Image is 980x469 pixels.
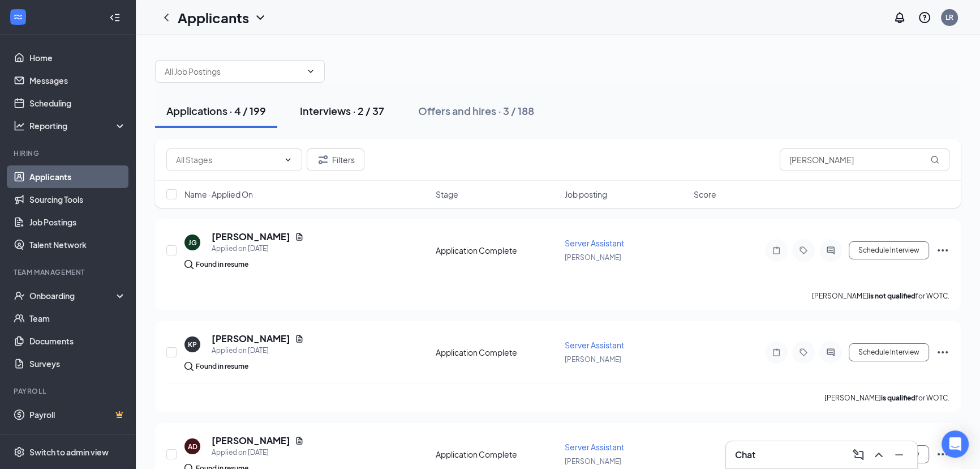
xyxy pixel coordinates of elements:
[295,436,304,445] svg: Document
[29,46,126,69] a: Home
[29,69,126,92] a: Messages
[780,148,949,171] input: Search in applications
[29,290,117,301] div: Onboarding
[918,11,931,24] svg: QuestionInfo
[14,290,25,301] svg: UserCheck
[565,457,621,466] span: [PERSON_NAME]
[184,260,194,269] img: search.bf7aa3482b7795d4f01b.svg
[735,449,755,461] h3: Chat
[29,330,126,352] a: Documents
[942,430,969,458] div: Open Intercom Messenger
[930,155,939,164] svg: MagnifyingGlass
[184,189,253,200] span: Name · Applied On
[196,259,248,270] div: Found in resume
[184,362,194,371] img: search.bf7aa3482b7795d4f01b.svg
[849,343,929,361] button: Schedule Interview
[881,394,915,402] b: is qualified
[29,233,126,256] a: Talent Network
[306,67,315,76] svg: ChevronDown
[178,8,249,27] h1: Applicants
[565,253,621,262] span: [PERSON_NAME]
[565,355,621,364] span: [PERSON_NAME]
[770,348,783,357] svg: Note
[212,243,304,254] div: Applied on [DATE]
[176,154,279,166] input: All Stages
[565,340,624,350] span: Server Assistant
[824,246,837,255] svg: ActiveChat
[29,120,127,131] div: Reporting
[936,346,949,359] svg: Ellipses
[212,231,290,243] h5: [PERSON_NAME]
[890,446,908,464] button: Minimize
[14,386,124,396] div: Payroll
[436,189,458,200] span: Stage
[436,245,558,256] div: Application Complete
[14,267,124,277] div: Team Management
[849,241,929,259] button: Schedule Interview
[196,361,248,372] div: Found in resume
[14,148,124,158] div: Hiring
[565,238,624,248] span: Server Assistant
[253,11,267,24] svg: ChevronDown
[694,189,716,200] span: Score
[212,434,290,447] h5: [PERSON_NAME]
[565,189,607,200] span: Job posting
[824,393,949,403] p: [PERSON_NAME] for WOTC.
[188,340,197,349] div: KP
[892,448,906,462] svg: Minimize
[936,447,949,461] svg: Ellipses
[316,153,330,167] svg: Filter
[295,232,304,241] svg: Document
[849,446,867,464] button: ComposeMessage
[300,104,384,118] div: Interviews · 2 / 37
[160,11,173,24] svg: ChevronLeft
[165,65,302,78] input: All Job Postings
[418,104,534,118] div: Offers and hires · 3 / 188
[29,307,126,330] a: Team
[188,442,197,451] div: AD
[870,446,888,464] button: ChevronUp
[307,148,364,171] button: Filter Filters
[283,155,293,164] svg: ChevronDown
[812,291,949,301] p: [PERSON_NAME] for WOTC.
[872,448,886,462] svg: ChevronUp
[29,403,126,426] a: PayrollCrown
[936,244,949,257] svg: Ellipses
[212,332,290,345] h5: [PERSON_NAME]
[14,446,25,458] svg: Settings
[14,120,25,131] svg: Analysis
[29,211,126,233] a: Job Postings
[29,188,126,211] a: Sourcing Tools
[109,12,121,23] svg: Collapse
[29,92,126,114] a: Scheduling
[295,334,304,343] svg: Document
[29,446,109,458] div: Switch to admin view
[12,11,24,23] svg: WorkstreamLogo
[436,449,558,460] div: Application Complete
[945,12,953,22] div: LR
[893,11,906,24] svg: Notifications
[188,238,197,248] div: JG
[29,352,126,375] a: Surveys
[797,246,810,255] svg: Tag
[212,345,304,356] div: Applied on [DATE]
[436,347,558,358] div: Application Complete
[166,104,266,118] div: Applications · 4 / 199
[869,292,915,300] b: is not qualified
[29,165,126,188] a: Applicants
[770,246,783,255] svg: Note
[797,348,810,357] svg: Tag
[565,442,624,452] span: Server Assistant
[824,348,837,357] svg: ActiveChat
[852,448,865,462] svg: ComposeMessage
[212,447,304,458] div: Applied on [DATE]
